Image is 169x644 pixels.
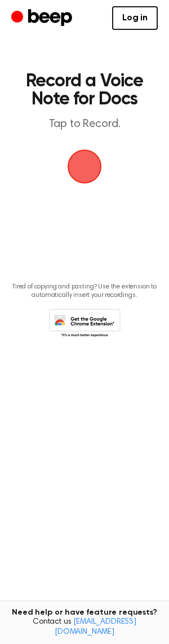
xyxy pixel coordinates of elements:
[7,617,162,637] span: Contact us
[20,117,149,132] p: Tap to Record.
[55,618,136,636] a: [EMAIL_ADDRESS][DOMAIN_NAME]
[68,150,101,183] button: Beep Logo
[20,72,149,108] h1: Record a Voice Note for Docs
[11,7,75,29] a: Beep
[112,6,158,30] a: Log in
[9,283,160,300] p: Tired of copying and pasting? Use the extension to automatically insert your recordings.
